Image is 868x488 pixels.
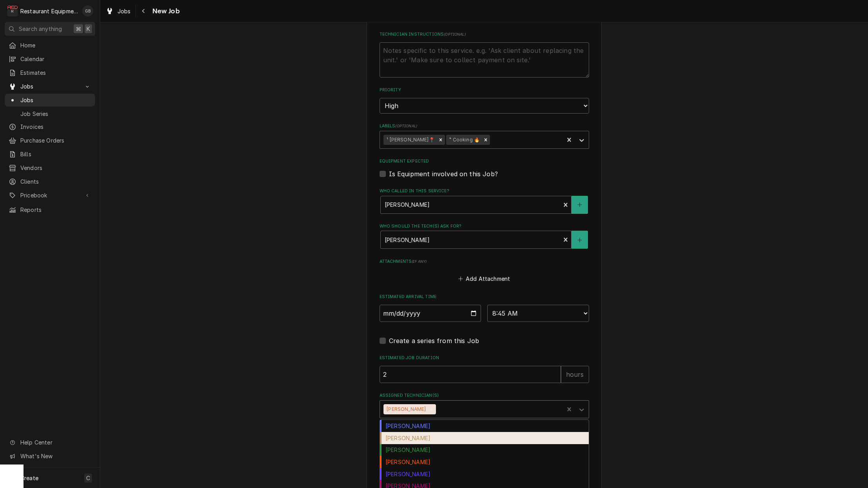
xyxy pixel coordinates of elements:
[5,189,95,202] a: Go to Pricebook
[412,259,427,264] span: ( if any )
[380,420,589,432] div: [PERSON_NAME]
[5,134,95,147] a: Purchase Orders
[5,107,95,120] a: Job Series
[20,7,78,15] div: Restaurant Equipment Diagnostics
[427,404,436,414] div: Remove Hunter Ralston
[5,22,95,36] button: Search anything⌘K
[380,123,589,148] div: Labels
[5,436,95,449] a: Go to Help Center
[5,39,95,52] a: Home
[487,305,589,322] select: Time Select
[20,69,91,77] span: Estimates
[380,158,589,164] label: Equipment Expected
[150,6,180,16] span: New Job
[380,31,589,77] div: Technician Instructions
[577,202,582,208] svg: Create New Contact
[5,450,95,463] a: Go to What's New
[137,5,150,17] button: Navigate back
[380,87,589,113] div: Priority
[380,294,589,322] div: Estimated Arrival Time
[20,206,91,214] span: Reports
[380,468,589,480] div: [PERSON_NAME]
[20,164,91,172] span: Vendors
[7,5,18,16] div: Restaurant Equipment Diagnostics's Avatar
[5,80,95,93] a: Go to Jobs
[380,444,589,456] div: [PERSON_NAME]
[20,191,80,199] span: Pricebook
[20,55,91,63] span: Calendar
[380,188,589,194] label: Who called in this service?
[380,87,589,93] label: Priority
[5,203,95,216] a: Reports
[5,66,95,79] a: Estimates
[481,135,490,145] div: Remove ⁴ Cooking 🔥
[20,150,91,158] span: Bills
[20,82,80,90] span: Jobs
[389,169,498,179] label: Is Equipment involved on this Job?
[380,258,589,284] div: Attachments
[5,94,95,107] a: Jobs
[20,475,38,481] span: Create
[383,404,427,414] div: [PERSON_NAME]
[5,175,95,188] a: Clients
[20,110,91,118] span: Job Series
[395,124,417,128] span: ( optional )
[5,52,95,65] a: Calendar
[457,273,512,284] button: Add Attachment
[444,32,466,36] span: ( optional )
[571,196,588,214] button: Create New Contact
[561,366,589,383] div: hours
[20,438,90,446] span: Help Center
[380,158,589,178] div: Equipment Expected
[20,452,90,460] span: What's New
[76,25,81,33] span: ⌘
[19,25,62,33] span: Search anything
[446,135,481,145] div: ⁴ Cooking 🔥
[87,25,90,33] span: K
[86,474,90,482] span: C
[380,432,589,444] div: [PERSON_NAME]
[5,148,95,161] a: Bills
[5,161,95,174] a: Vendors
[20,136,91,145] span: Purchase Orders
[380,355,589,383] div: Estimated Job Duration
[20,177,91,186] span: Clients
[380,223,589,230] label: Who should the tech(s) ask for?
[380,123,589,129] label: Labels
[20,41,91,49] span: Home
[380,392,589,399] label: Assigned Technician(s)
[7,5,18,16] div: R
[118,7,131,15] span: Jobs
[380,305,481,322] input: Date
[82,5,93,16] div: GB
[383,135,436,145] div: ¹ [PERSON_NAME]📍
[82,5,93,16] div: Gary Beaver's Avatar
[380,294,589,300] label: Estimated Arrival Time
[380,188,589,213] div: Who called in this service?
[103,5,134,18] a: Jobs
[436,135,445,145] div: Remove ¹ Beckley📍
[20,123,91,131] span: Invoices
[380,456,589,468] div: [PERSON_NAME]
[380,258,589,265] label: Attachments
[380,223,589,249] div: Who should the tech(s) ask for?
[389,336,479,345] label: Create a series from this Job
[571,231,588,249] button: Create New Contact
[5,120,95,133] a: Invoices
[380,355,589,361] label: Estimated Job Duration
[380,31,589,38] label: Technician Instructions
[577,237,582,243] svg: Create New Contact
[20,96,91,104] span: Jobs
[380,392,589,418] div: Assigned Technician(s)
